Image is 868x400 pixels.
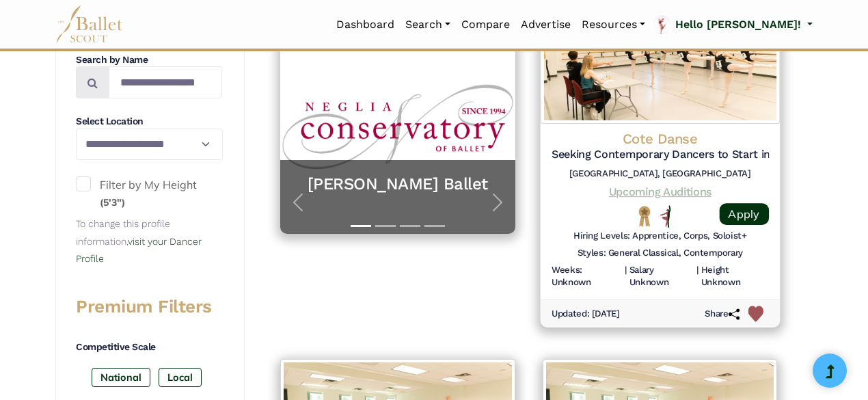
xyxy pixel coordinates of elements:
[76,341,222,354] h4: Competitive Scale
[76,295,222,319] h3: Premium Filters
[551,168,768,179] h6: [GEOGRAPHIC_DATA], [GEOGRAPHIC_DATA]
[573,230,746,241] h6: Hiring Levels: Apprentice, Corps, Soloist+
[551,147,768,161] h5: Seeking Contemporary Dancers to Start in [DATE]
[515,10,576,39] a: Advertise
[400,218,420,234] button: Slide 3
[294,174,502,195] a: [PERSON_NAME] Ballet
[76,53,222,67] h4: Search by Name
[76,218,202,264] small: To change this profile information,
[375,218,396,234] button: Slide 2
[92,368,150,387] label: National
[551,129,768,148] h4: Cote Danse
[100,196,125,209] small: (5'3")
[701,265,768,288] h6: Height Unknown
[159,368,202,387] label: Local
[400,10,456,39] a: Search
[456,10,515,39] a: Compare
[696,265,698,288] h6: |
[576,10,651,39] a: Resources
[551,308,619,319] h6: Updated: [DATE]
[76,176,222,211] label: Filter by My Height
[109,66,222,98] input: Search by names...
[551,265,621,288] h6: Weeks: Unknown
[705,308,740,319] h6: Share
[651,14,813,36] a: profile picture Hello [PERSON_NAME]!
[625,265,627,288] h6: |
[608,185,711,198] a: Upcoming Auditions
[351,218,371,234] button: Slide 1
[629,265,693,288] h6: Salary Unknown
[331,10,400,39] a: Dashboard
[577,248,742,259] h6: Styles: General Classical, Contemporary
[675,16,801,34] p: Hello [PERSON_NAME]!
[719,202,768,224] a: Apply
[424,218,445,234] button: Slide 4
[660,204,670,227] img: All
[76,236,202,265] a: visit your Dancer Profile
[636,205,653,227] img: National
[652,15,671,36] img: profile picture
[76,115,222,129] h4: Select Location
[748,306,763,321] img: Heart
